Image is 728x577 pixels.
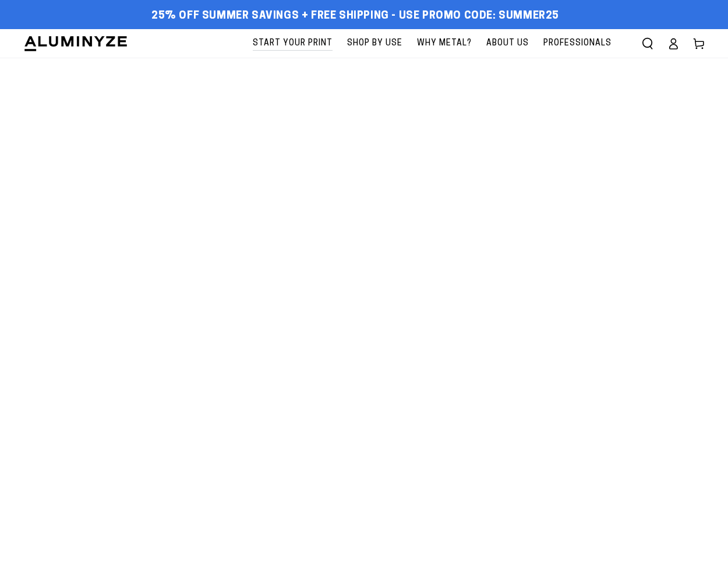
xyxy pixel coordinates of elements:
[543,36,612,51] span: Professionals
[417,36,472,51] span: Why Metal?
[411,29,478,58] a: Why Metal?
[347,36,402,51] span: Shop By Use
[247,29,338,58] a: Start Your Print
[480,29,535,58] a: About Us
[341,29,408,58] a: Shop By Use
[538,29,617,58] a: Professionals
[23,35,128,52] img: Aluminyze
[486,36,529,51] span: About Us
[635,31,660,56] summary: Search our site
[253,36,333,51] span: Start Your Print
[151,10,559,23] span: 25% off Summer Savings + Free Shipping - Use Promo Code: SUMMER25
